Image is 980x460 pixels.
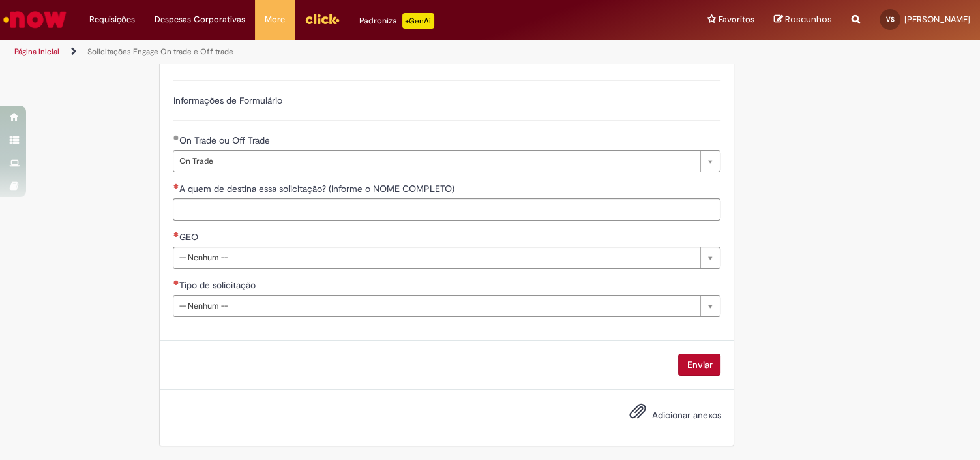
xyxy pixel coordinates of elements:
div: Padroniza [359,13,434,29]
span: Requisições [89,13,135,26]
span: Despesas Corporativas [155,13,245,26]
a: Solicitações Engage On trade e Off trade [87,46,233,57]
button: Adicionar anexos [625,399,649,429]
input: A quem de destina essa solicitação? (Informe o NOME COMPLETO) [173,198,720,221]
span: A quem de destina essa solicitação? (Informe o NOME COMPLETO) [179,183,456,194]
label: Informações de Formulário [173,95,282,106]
p: +GenAi [402,13,434,29]
span: Tipo de solicitação [179,279,258,291]
span: -- Nenhum -- [179,296,694,316]
span: Favoritos [719,13,754,26]
span: Necessários [173,280,179,285]
span: Adicionar anexos [651,409,720,421]
span: Necessários [173,183,179,189]
span: VS [886,15,895,23]
span: On Trade ou Off Trade [179,134,272,146]
img: ServiceNow [1,7,68,33]
a: Rascunhos [774,14,832,26]
ul: Trilhas de página [10,40,644,64]
span: Necessários [173,232,179,237]
span: -- Nenhum -- [179,247,694,268]
img: click_logo_yellow_360x200.png [304,9,340,29]
button: Enviar [678,354,720,376]
a: Página inicial [14,46,59,57]
span: GEO [179,231,200,243]
span: Rascunhos [785,13,832,25]
span: Obrigatório Preenchido [173,135,179,140]
span: On Trade [179,151,694,172]
span: More [265,13,285,26]
span: [PERSON_NAME] [904,14,970,25]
